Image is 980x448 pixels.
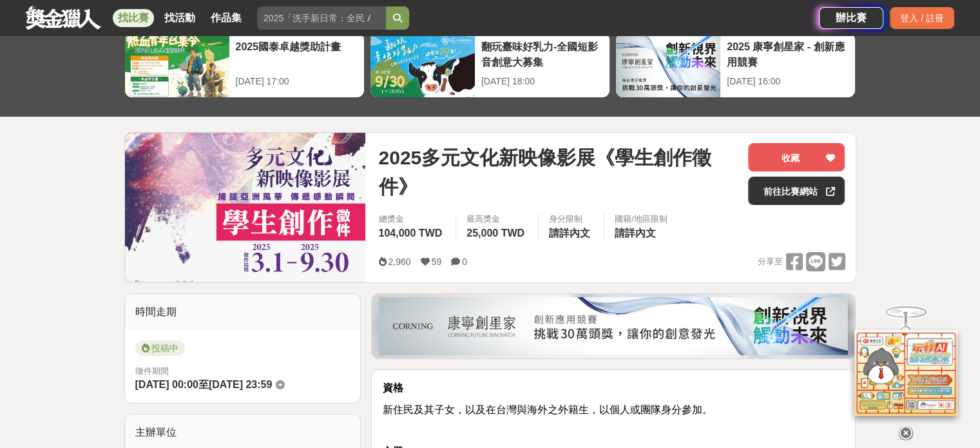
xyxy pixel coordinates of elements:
div: [DATE] 18:00 [481,75,603,88]
span: 徵件期間 [135,366,169,376]
div: 國籍/地區限制 [615,213,668,226]
button: 收藏 [748,143,845,171]
img: d2146d9a-e6f6-4337-9592-8cefde37ba6b.png [854,330,957,416]
a: 找活動 [159,9,200,27]
div: 2025國泰卓越獎助計畫 [236,39,358,68]
a: 辦比賽 [819,7,883,29]
div: 身分限制 [549,213,593,226]
span: 最高獎金 [466,213,528,226]
div: [DATE] 16:00 [727,75,849,88]
input: 2025「洗手新日常：全民 ALL IN」洗手歌全台徵選 [257,6,386,30]
span: 104,000 TWD [378,228,442,239]
a: 前往比賽網站 [748,177,845,205]
span: 59 [432,257,442,267]
img: Cover Image [125,133,366,282]
span: 0 [462,257,467,267]
a: 作品集 [206,9,247,27]
div: 時間走期 [125,294,361,330]
span: 25,000 TWD [466,228,524,239]
span: [DATE] 00:00 [135,379,198,390]
div: 翻玩臺味好乳力-全國短影音創意大募集 [481,39,603,68]
span: 請詳內文 [549,228,590,239]
span: [DATE] 23:59 [209,379,272,390]
a: 2025國泰卓越獎助計畫[DATE] 17:00 [124,32,365,98]
div: 2025 康寧創星家 - 創新應用競賽 [727,39,849,68]
span: 投稿中 [135,340,185,356]
span: 總獎金 [378,213,445,226]
a: 翻玩臺味好乳力-全國短影音創意大募集[DATE] 18:00 [370,32,610,98]
span: 分享至 [757,252,782,271]
span: 2025多元文化新映像影展《學生創作徵件》 [378,143,738,201]
span: 2,960 [388,257,410,267]
a: 找比賽 [113,9,154,27]
strong: 資格 [382,382,403,393]
img: be6ed63e-7b41-4cb8-917a-a53bd949b1b4.png [379,297,848,355]
span: 請詳內文 [615,228,656,239]
span: 至 [198,379,209,390]
div: 登入 / 註冊 [890,7,954,29]
a: 2025 康寧創星家 - 創新應用競賽[DATE] 16:00 [615,32,856,98]
div: [DATE] 17:00 [236,75,358,88]
span: 新住民及其子女，以及在台灣與海外之外籍生，以個人或團隊身分參加。 [382,404,712,415]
